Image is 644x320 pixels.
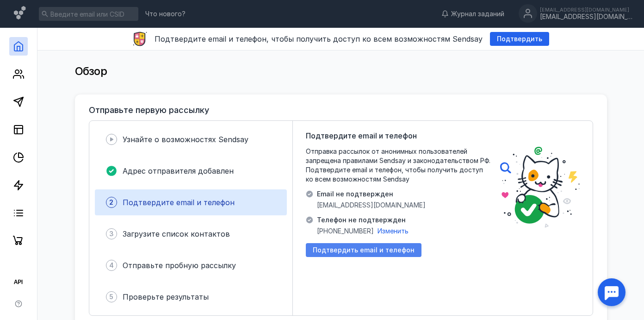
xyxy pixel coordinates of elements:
button: Подтвердить [490,32,549,46]
img: poster [500,147,580,228]
span: 3 [109,229,114,238]
span: Подтвердите email и телефон [306,130,417,141]
span: Загрузите список контактов [123,229,230,238]
span: Email не подтвержден [317,189,426,199]
a: Что нового? [141,11,190,17]
button: Изменить [378,226,409,236]
span: Подтвердите email и телефон [123,198,235,207]
span: Узнайте о возможностях Sendsay [123,135,248,144]
span: 4 [109,261,114,270]
span: Подтвердите email и телефон, чтобы получить доступ ко всем возможностям Sendsay [155,34,483,44]
span: 5 [109,292,113,301]
h3: Отправьте первую рассылку [89,106,209,115]
span: 2 [109,198,113,207]
span: Журнал заданий [451,9,504,19]
span: [PHONE_NUMBER] [317,226,374,236]
span: Подтвердить email и телефон [313,246,415,254]
span: Изменить [378,227,409,235]
span: Что нового? [145,11,186,17]
span: Адрес отправителя добавлен [123,166,234,176]
button: Подтвердить email и телефон [306,243,421,257]
span: Проверьте результаты [123,292,209,301]
span: Телефон не подтвержден [317,215,409,225]
span: Обзор [75,64,107,78]
div: [EMAIL_ADDRESS][DOMAIN_NAME] [540,7,632,13]
span: Отправка рассылок от анонимных пользователей запрещена правилами Sendsay и законодательством РФ. ... [306,147,491,184]
a: Журнал заданий [437,9,509,19]
span: [EMAIL_ADDRESS][DOMAIN_NAME] [317,201,426,210]
span: Отправьте пробную рассылку [123,261,236,270]
input: Введите email или CSID [39,7,138,21]
div: [EMAIL_ADDRESS][DOMAIN_NAME] [540,13,632,21]
span: Подтвердить [497,35,542,43]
